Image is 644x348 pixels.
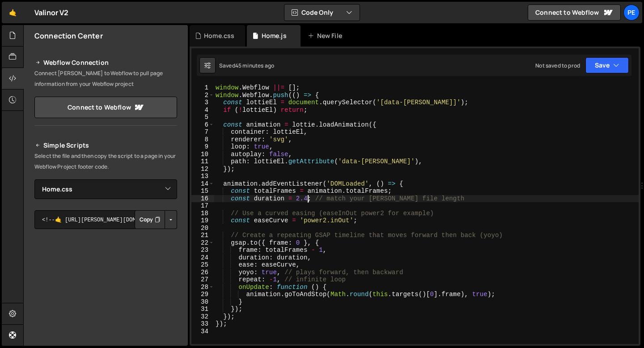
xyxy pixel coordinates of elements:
[585,57,629,73] button: Save
[191,269,214,276] div: 26
[191,232,214,239] div: 21
[34,7,69,18] div: Valinor V2
[191,151,214,158] div: 10
[191,210,214,217] div: 18
[191,306,214,313] div: 31
[204,31,234,40] div: Home.css
[191,225,214,232] div: 20
[308,31,345,40] div: New File
[34,151,177,172] p: Select the file and then copy the script to a page in your Webflow Project footer code.
[191,136,214,144] div: 8
[2,2,24,23] a: 🤙
[191,158,214,166] div: 11
[191,180,214,188] div: 14
[191,276,214,284] div: 27
[191,261,214,269] div: 25
[135,210,177,229] div: Button group with nested dropdown
[535,62,580,69] div: Not saved to prod
[191,114,214,121] div: 5
[191,202,214,210] div: 17
[191,239,214,247] div: 22
[191,195,214,203] div: 16
[191,173,214,180] div: 13
[34,244,178,324] iframe: YouTube video player
[34,210,177,229] textarea: <!--🤙 [URL][PERSON_NAME][DOMAIN_NAME]> <script>document.addEventListener("DOMContentLoaded", func...
[191,121,214,129] div: 6
[191,217,214,225] div: 19
[191,166,214,173] div: 12
[235,62,274,69] div: 45 minutes ago
[34,140,177,151] h2: Simple Scripts
[191,128,214,136] div: 7
[191,99,214,106] div: 3
[528,4,621,21] a: Connect to Webflow
[191,328,214,335] div: 34
[191,92,214,99] div: 2
[219,62,274,69] div: Saved
[34,97,177,118] a: Connect to Webflow
[191,291,214,298] div: 29
[191,313,214,321] div: 32
[262,31,287,40] div: Home.js
[191,320,214,328] div: 33
[191,298,214,306] div: 30
[34,57,177,68] h2: Webflow Connection
[191,106,214,114] div: 4
[191,254,214,262] div: 24
[623,4,640,21] a: Pe
[34,31,103,41] h2: Connection Center
[191,84,214,92] div: 1
[191,143,214,151] div: 9
[135,210,165,229] button: Copy
[191,246,214,254] div: 23
[34,68,177,89] p: Connect [PERSON_NAME] to Webflow to pull page information from your Webflow project
[191,187,214,195] div: 15
[284,4,360,21] button: Code Only
[191,284,214,291] div: 28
